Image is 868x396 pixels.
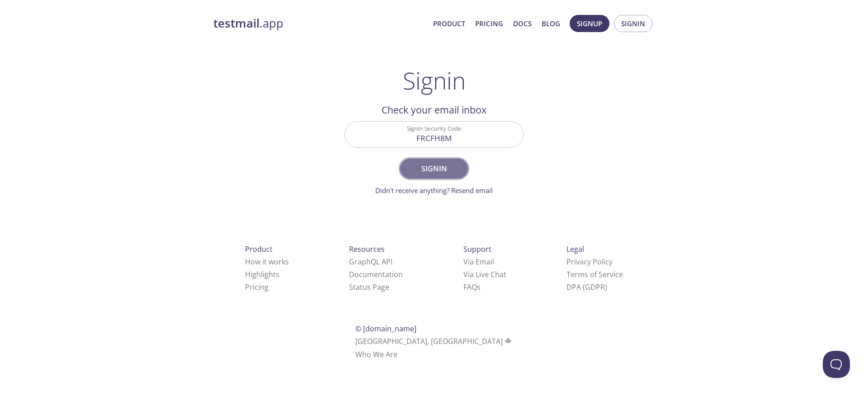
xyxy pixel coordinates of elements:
a: Product [433,18,465,29]
a: Via Email [463,257,494,267]
span: Product [245,244,273,254]
span: [GEOGRAPHIC_DATA], [GEOGRAPHIC_DATA] [355,336,513,346]
span: Legal [566,244,584,254]
a: Who We Are [355,349,397,359]
a: Terms of Service [566,269,623,279]
span: Signup [577,18,602,29]
a: Documentation [349,269,403,279]
span: Signin [410,162,458,175]
a: FAQ [463,282,481,292]
a: Docs [513,18,532,29]
iframe: Help Scout Beacon - Open [823,351,850,378]
a: Via Live Chat [463,269,506,279]
span: s [477,282,481,292]
a: Pricing [475,18,503,29]
a: GraphQL API [349,257,392,267]
a: Blog [542,18,560,29]
h2: Check your email inbox [344,102,524,118]
a: How it works [245,257,289,267]
a: Highlights [245,269,279,279]
a: Pricing [245,282,269,292]
a: Status Page [349,282,389,292]
strong: testmail [213,15,259,31]
button: Signup [570,15,609,32]
a: Privacy Policy [566,257,613,267]
h1: Signin [403,67,466,94]
button: Signin [400,159,468,179]
span: Resources [349,244,385,254]
span: © [DOMAIN_NAME] [355,324,416,334]
a: testmail.app [213,16,426,31]
span: Support [463,244,491,254]
button: Signin [614,15,652,32]
span: Signin [621,18,645,29]
a: DPA (GDPR) [566,282,607,292]
a: Didn't receive anything? Resend email [375,186,493,195]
